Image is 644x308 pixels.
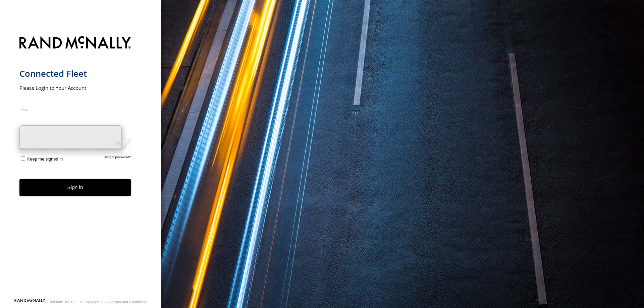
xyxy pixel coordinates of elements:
span: Keep me signed in [27,157,63,162]
img: Rand McNally [19,35,131,52]
div: Version: 305.03 [50,300,75,304]
a: Visit our Website [14,299,45,305]
label: Email [19,107,131,112]
button: Sign in [19,179,131,196]
h2: Please Login to Your Account [19,84,131,91]
div: © Copyright 2025 - [80,300,147,304]
h1: Connected Fleet [19,68,131,79]
input: Keep me signed in [21,156,25,161]
a: Forgot password? [105,155,131,162]
a: Terms and Conditions [111,300,147,304]
form: main [19,32,142,298]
